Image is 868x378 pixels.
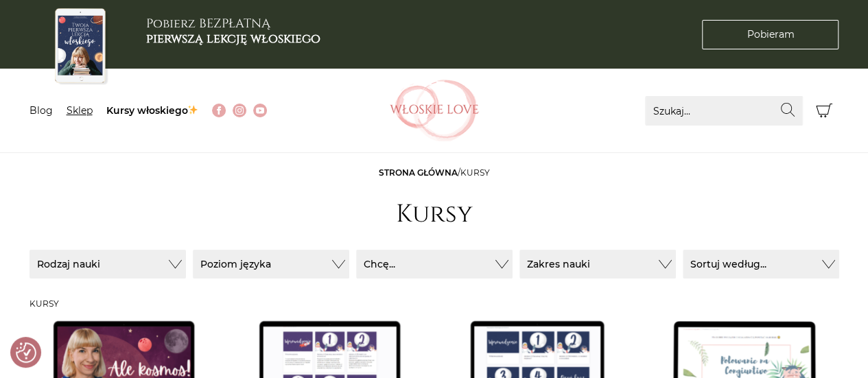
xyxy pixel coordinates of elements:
button: Sortuj według... [683,250,839,279]
span: Pobieram [747,27,794,42]
button: Zakres nauki [519,250,676,279]
button: Rodzaj nauki [30,250,186,279]
span: / [379,167,490,178]
button: Chcę... [356,250,513,279]
img: Revisit consent button [16,342,36,363]
a: Sklep [67,104,93,117]
a: Pobieram [702,20,838,49]
h1: Kursy [396,200,473,229]
a: Strona główna [379,167,458,178]
h3: Pobierz BEZPŁATNĄ [146,16,320,46]
a: Kursy włoskiego [106,104,199,117]
button: Poziom języka [193,250,349,279]
a: Blog [30,104,53,117]
img: Włoskielove [390,80,479,141]
h3: Kursy [30,299,839,309]
input: Szukaj... [645,96,803,126]
button: Preferencje co do zgód [16,342,36,363]
span: Kursy [460,167,490,178]
button: Koszyk [810,96,839,126]
b: pierwszą lekcję włoskiego [146,30,320,47]
img: ✨ [188,105,198,115]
